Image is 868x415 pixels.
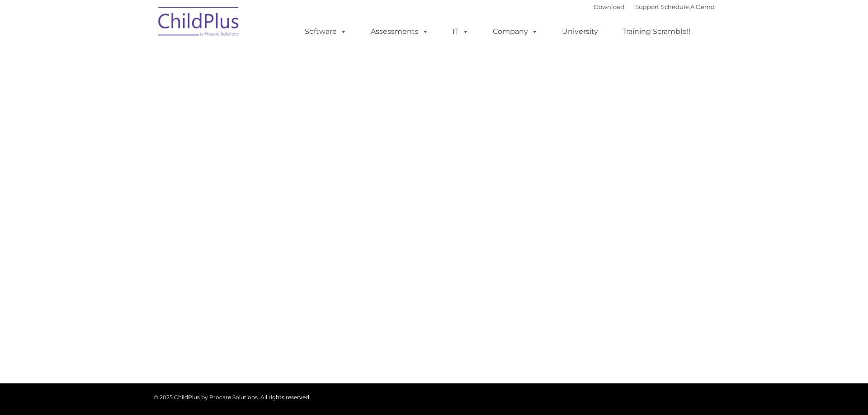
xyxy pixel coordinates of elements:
[661,3,714,10] a: Schedule A Demo
[635,3,659,10] a: Support
[484,23,547,41] a: Company
[443,23,478,41] a: IT
[154,0,244,46] img: ChildPlus by Procare Solutions
[594,3,714,10] font: |
[296,23,356,41] a: Software
[154,394,311,401] span: © 2025 ChildPlus by Procare Solutions. All rights reserved.
[553,23,607,41] a: University
[613,23,699,41] a: Training Scramble!!
[594,3,624,10] a: Download
[362,23,438,41] a: Assessments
